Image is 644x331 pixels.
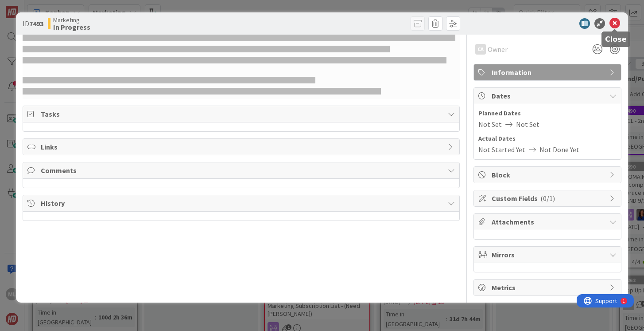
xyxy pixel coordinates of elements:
[605,35,627,43] h5: Close
[492,282,605,293] span: Metrics
[478,134,617,143] span: Actual Dates
[478,109,617,118] span: Planned Dates
[53,16,90,24] span: Marketing
[488,44,508,55] span: Owner
[41,165,443,176] span: Comments
[478,119,502,130] span: Not Set
[478,144,525,155] span: Not Started Yet
[516,119,539,130] span: Not Set
[23,18,43,29] span: ID
[492,193,605,204] span: Custom Fields
[46,4,48,11] div: 1
[492,249,605,260] span: Mirrors
[41,109,443,119] span: Tasks
[492,67,605,78] span: Information
[41,198,443,209] span: History
[492,217,605,227] span: Attachments
[19,1,40,12] span: Support
[53,24,90,31] b: In Progress
[492,91,605,101] span: Dates
[492,169,605,180] span: Block
[475,44,486,55] div: CA
[540,194,555,203] span: ( 0/1 )
[29,19,43,28] b: 7493
[539,144,579,155] span: Not Done Yet
[41,142,443,152] span: Links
